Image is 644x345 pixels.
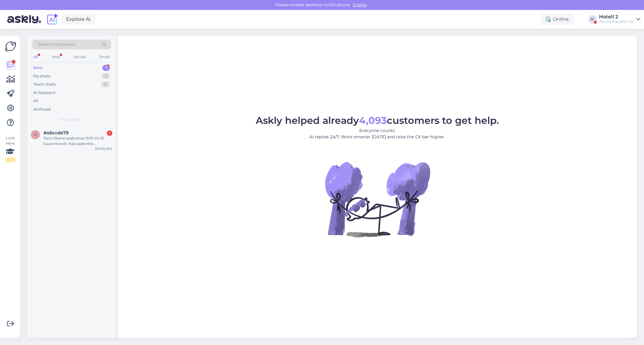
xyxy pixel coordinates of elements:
span: s [34,132,37,137]
div: Look Here [5,135,16,162]
div: Tere! Oleme saabumas 19.10-24.10. kuurortravile. Kas saab ette broneerida ka lisateenuseid(erinev... [43,136,112,146]
div: AI Assistant [33,90,56,96]
div: Hotell 2 [599,14,634,19]
div: 0 [101,81,110,87]
div: Team chats [33,81,56,87]
img: Askly Logo [5,41,16,52]
div: Web [50,53,61,61]
p: Everyone counts. AI replies 24/7. Work smarter [DATE] and raise the CX bar higher. [256,127,499,140]
div: 2 [102,73,110,79]
div: Archived [33,106,51,112]
div: Tervise Paradiis OÜ [599,19,634,24]
div: New [33,65,43,71]
div: [DATE] 8:52 [95,146,112,151]
div: Email [98,53,111,61]
div: Online [541,14,574,25]
div: 0 / 3 [5,157,16,162]
span: #s6xvde79 [43,130,69,136]
img: explore-ai [46,13,59,26]
div: H [588,15,597,24]
div: All [32,53,39,61]
div: Socials [72,53,87,61]
a: Hotell 2Tervise Paradiis OÜ [599,14,640,24]
div: 1 [102,65,110,71]
span: Askly helped already customers to get help. [256,114,499,126]
img: No Chat active [323,145,432,253]
div: My chats [33,73,50,79]
b: 4,093 [359,114,387,126]
span: Enable [351,2,369,8]
div: 1 [107,130,112,136]
div: All [33,98,38,104]
a: Explore AI [61,14,96,24]
span: New chats [62,117,81,122]
span: Search customers [37,41,76,48]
